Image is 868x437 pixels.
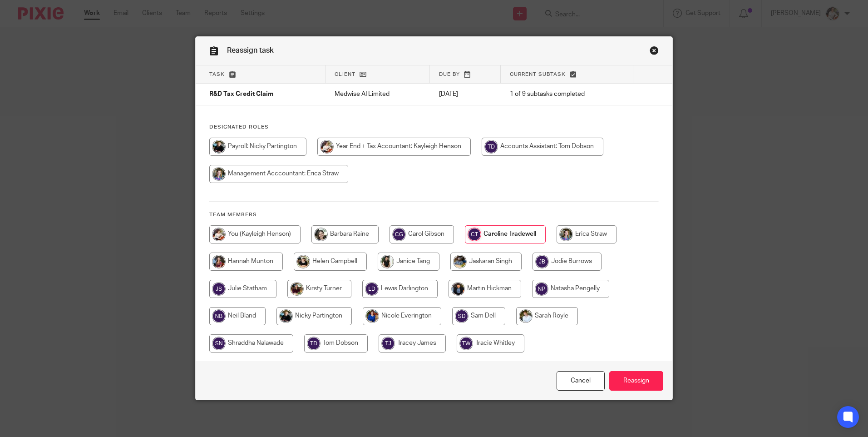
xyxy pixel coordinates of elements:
span: Due by [439,72,460,77]
a: Close this dialog window [557,371,605,391]
span: R&D Tax Credit Claim [209,91,273,98]
span: Reassign task [227,47,274,54]
td: 1 of 9 subtasks completed [501,84,633,105]
span: Task [209,72,225,77]
a: Close this dialog window [650,46,659,58]
input: Reassign [609,371,663,391]
span: Current subtask [510,72,566,77]
span: Client [335,72,355,77]
h4: Designated Roles [209,124,659,131]
p: Medwise AI Limited [335,89,420,99]
p: [DATE] [439,89,492,99]
h4: Team members [209,211,659,218]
